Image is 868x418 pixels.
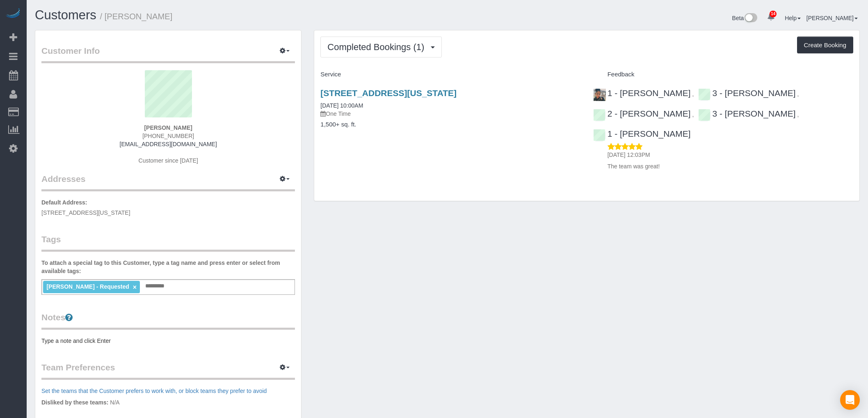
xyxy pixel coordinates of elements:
[770,11,777,17] span: 14
[327,42,428,52] span: Completed Bookings (1)
[593,88,691,98] a: 1 - [PERSON_NAME]
[797,111,799,118] span: ,
[785,15,801,21] a: Help
[593,109,691,118] a: 2 - [PERSON_NAME]
[41,233,295,252] legend: Tags
[744,13,757,24] img: New interface
[698,88,796,98] a: 3 - [PERSON_NAME]
[46,283,129,290] span: [PERSON_NAME] - Requested
[797,37,853,54] button: Create Booking
[41,361,295,380] legend: Team Preferences
[41,311,295,330] legend: Notes
[593,129,691,138] a: 1 - [PERSON_NAME]
[320,110,580,118] p: One Time
[120,141,217,147] a: [EMAIL_ADDRESS][DOMAIN_NAME]
[593,71,853,78] h4: Feedback
[133,284,137,291] a: ×
[698,109,796,118] a: 3 - [PERSON_NAME]
[320,121,580,128] h4: 1,500+ sq. ft.
[41,45,295,63] legend: Customer Info
[608,162,853,170] p: The team was great!
[142,133,194,139] hm-ph: [PHONE_NUMBER]
[41,337,295,345] pre: Type a note and click Enter
[110,399,119,406] span: N/A
[144,124,192,131] strong: [PERSON_NAME]
[840,390,860,410] div: Open Intercom Messenger
[41,209,130,216] span: [STREET_ADDRESS][US_STATE]
[608,151,853,159] p: [DATE] 12:03PM
[806,15,858,21] a: [PERSON_NAME]
[41,259,295,275] label: To attach a special tag to this Customer, type a tag name and press enter or select from availabl...
[320,88,457,98] a: [STREET_ADDRESS][US_STATE]
[320,71,580,78] h4: Service
[692,91,694,97] span: ,
[763,8,779,26] a: 14
[692,111,694,118] span: ,
[732,15,758,21] a: Beta
[594,89,606,101] img: 1 - Marlenyn Robles
[5,8,21,20] img: Automaid Logo
[41,198,87,207] label: Default Address:
[100,12,173,21] small: / [PERSON_NAME]
[139,157,198,164] span: Customer since [DATE]
[41,398,108,407] label: Disliked by these teams:
[797,91,799,97] span: ,
[320,102,363,109] a: [DATE] 10:00AM
[320,37,442,57] button: Completed Bookings (1)
[35,8,96,22] a: Customers
[41,388,267,394] a: Set the teams that the Customer prefers to work with, or block teams they prefer to avoid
